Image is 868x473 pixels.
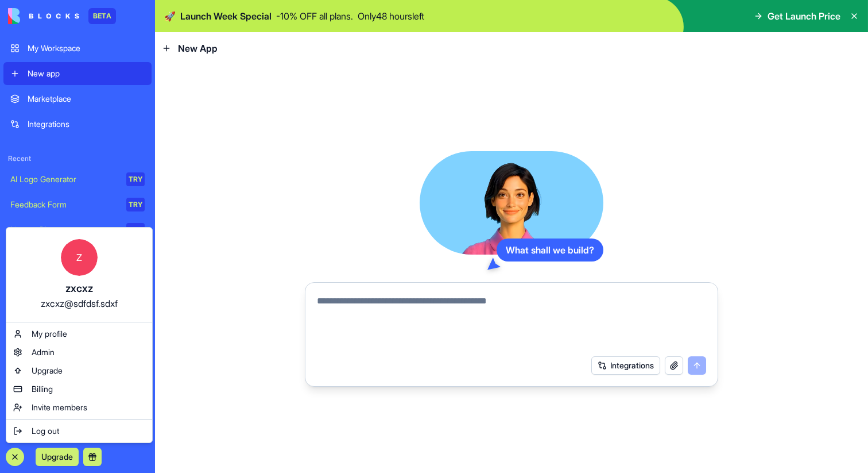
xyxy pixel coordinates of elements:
[32,347,55,358] span: Admin
[32,365,63,376] span: Upgrade
[32,328,67,340] span: My profile
[18,297,141,310] div: zxcxz@sdfdsf.sdxf
[32,383,53,395] span: Billing
[9,230,150,320] a: Zzxcxzzxcxz@sdfdsf.sdxf
[126,172,145,186] div: TRY
[126,198,145,211] div: TRY
[3,154,152,163] span: Recent
[32,425,59,437] span: Log out
[18,280,141,297] div: zxcxz
[9,380,150,398] a: Billing
[126,223,145,237] div: TRY
[9,398,150,417] a: Invite members
[10,174,118,185] div: AI Logo Generator
[10,199,118,210] div: Feedback Form
[9,325,150,343] a: My profile
[10,224,118,236] div: Literary Blog
[9,362,150,380] a: Upgrade
[9,343,150,362] a: Admin
[32,402,87,413] span: Invite members
[61,239,98,276] span: Z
